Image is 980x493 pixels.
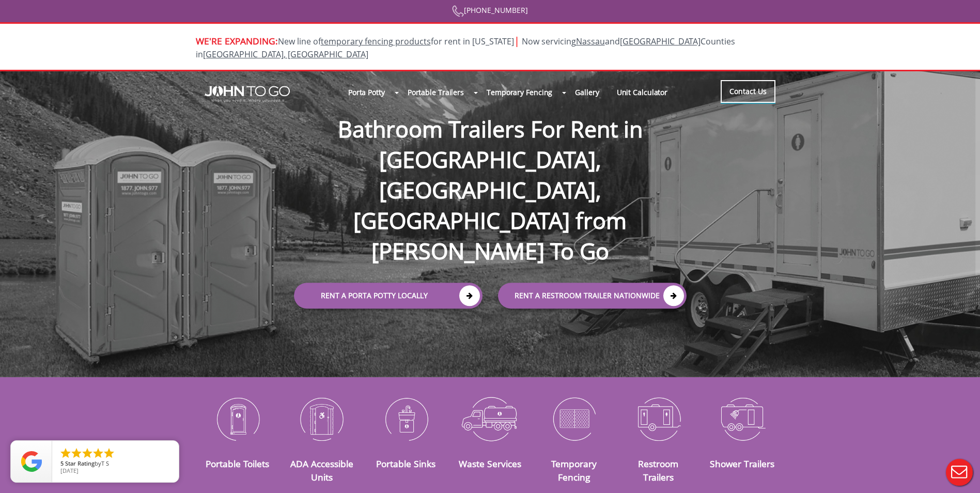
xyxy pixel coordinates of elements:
[101,459,109,467] span: T S
[708,392,777,445] img: Shower-Trailers-icon_N.png
[456,392,524,445] img: Waste-Services-icon_N.png
[939,452,980,493] button: Live Chat
[339,81,394,103] a: Porta Potty
[204,392,272,445] img: Portable-Toilets-icon_N.png
[196,36,735,60] span: New line of for rent in [US_STATE]
[103,447,115,459] li: 
[399,81,473,103] a: Portable Trailers
[459,457,521,470] a: Waste Services
[205,86,290,102] img: JOHN to go
[514,34,520,48] span: |
[624,392,693,445] img: Restroom-Trailers-icon_N.png
[710,457,774,470] a: Shower Trailers
[206,457,269,470] a: Portable Toilets
[540,392,609,445] img: Temporary-Fencing-cion_N.png
[59,447,72,459] li: 
[576,36,605,47] a: Nassau
[638,457,678,483] a: Restroom Trailers
[203,49,368,60] a: [GEOGRAPHIC_DATA], [GEOGRAPHIC_DATA]
[452,5,528,15] a: [PHONE_NUMBER]
[65,459,95,467] span: Star Rating
[81,447,94,459] li: 
[60,467,79,474] span: [DATE]
[721,80,775,103] a: Contact Us
[566,81,608,103] a: Gallery
[21,451,42,472] img: Review Rating
[284,81,697,267] h1: Bathroom Trailers For Rent in [GEOGRAPHIC_DATA], [GEOGRAPHIC_DATA], [GEOGRAPHIC_DATA] from [PERSO...
[608,81,677,103] a: Unit Calculator
[287,392,356,445] img: ADA-Accessible-Units-icon_N.png
[371,392,440,445] img: Portable-Sinks-icon_N.png
[294,283,483,309] a: Rent a Porta Potty Locally
[196,35,278,47] span: WE'RE EXPANDING:
[196,36,735,60] span: Now servicing and Counties in
[60,459,64,467] span: 5
[70,447,83,459] li: 
[498,283,687,309] a: rent a RESTROOM TRAILER Nationwide
[376,457,435,470] a: Portable Sinks
[290,457,353,483] a: ADA Accessible Units
[321,36,431,47] a: temporary fencing products
[478,81,561,103] a: Temporary Fencing
[551,457,597,483] a: Temporary Fencing
[60,460,170,468] span: by
[92,447,104,459] li: 
[620,36,701,47] a: [GEOGRAPHIC_DATA]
